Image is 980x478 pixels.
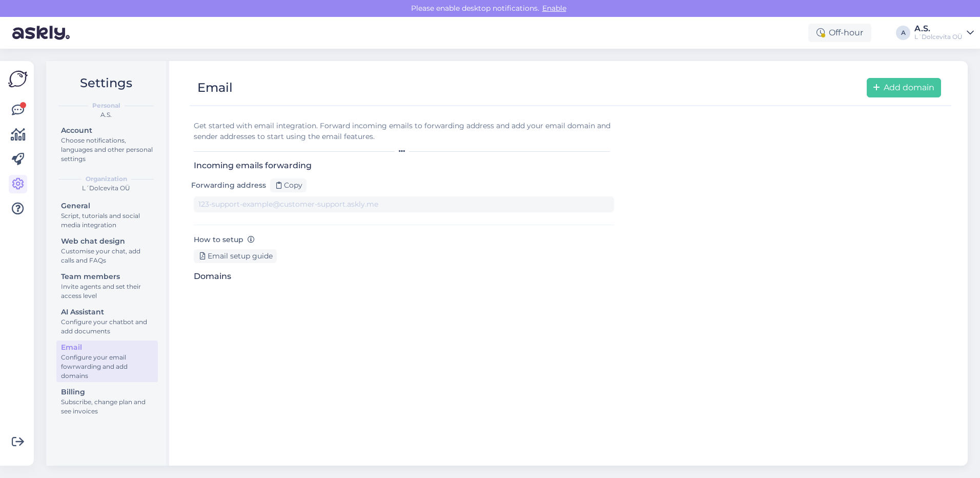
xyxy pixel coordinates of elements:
a: AI AssistantConfigure your chatbot and add documents [56,305,158,337]
div: Get started with email integration. Forward incoming emails to forwarding address and add your em... [194,121,614,142]
div: A.S. [914,25,963,33]
div: L´Dolcevita OÜ [914,33,963,41]
h2: Settings [54,73,158,93]
h3: Incoming emails forwarding [194,161,614,170]
div: Team members [61,271,153,282]
div: Email setup guide [194,249,277,263]
div: Script, tutorials and social media integration [61,211,153,230]
div: Email [61,342,153,353]
div: AI Assistant [61,307,153,317]
input: 123-support-example@customer-support.askly.me [194,196,614,212]
b: Organization [86,174,127,184]
div: A.S. [54,110,158,120]
a: GeneralScript, tutorials and social media integration [56,199,158,231]
img: Askly Logo [8,69,28,89]
h3: Domains [194,271,614,281]
div: Configure your email fowrwarding and add domains [61,353,153,381]
label: Forwarding address [191,180,266,191]
a: Team membersInvite agents and set their access level [56,270,158,302]
div: General [61,201,153,211]
a: AccountChoose notifications, languages and other personal settings [56,124,158,165]
div: Invite agents and set their access level [61,282,153,301]
div: Customise your chat, add calls and FAQs [61,247,153,265]
div: Configure your chatbot and add documents [61,317,153,336]
div: Choose notifications, languages and other personal settings [61,136,153,164]
div: Billing [61,387,153,397]
span: Enable [539,4,569,13]
b: Personal [92,101,120,110]
a: EmailConfigure your email fowrwarding and add domains [56,341,158,382]
div: Off-hour [808,24,871,42]
a: A.S.L´Dolcevita OÜ [914,25,974,41]
div: Copy [270,178,307,192]
div: A [896,26,910,40]
button: Add domain [867,78,941,97]
div: Account [61,125,153,136]
div: L´Dolcevita OÜ [54,184,158,193]
div: Email [197,78,233,97]
div: Web chat design [61,236,153,247]
label: How to setup [194,234,255,245]
div: Subscribe, change plan and see invoices [61,397,153,416]
a: BillingSubscribe, change plan and see invoices [56,385,158,417]
a: Web chat designCustomise your chat, add calls and FAQs [56,234,158,267]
